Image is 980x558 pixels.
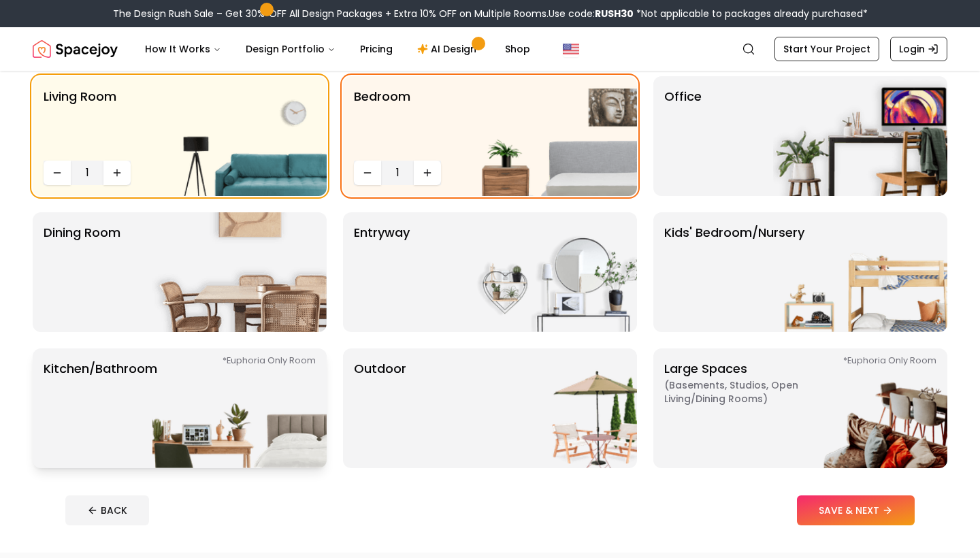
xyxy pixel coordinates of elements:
[235,35,346,63] button: Design Portfolio
[406,35,491,63] a: AI Design
[549,7,634,20] span: Use code:
[774,37,879,61] a: Start Your Project
[354,87,410,155] p: Bedroom
[152,348,327,468] img: Kitchen/Bathroom *Euphoria Only
[595,7,634,20] b: RUSH30
[33,35,118,63] img: Spacejoy Logo
[44,359,157,457] p: Kitchen/Bathroom
[103,161,131,185] button: Increase quantity
[354,359,406,457] p: Outdoor
[664,359,834,457] p: Large Spaces
[634,7,868,20] span: *Not applicable to packages already purchased*
[463,212,637,332] img: entryway
[463,348,637,468] img: Outdoor
[134,35,232,63] button: How It Works
[664,223,804,321] p: Kids' Bedroom/Nursery
[773,348,947,468] img: Large Spaces *Euphoria Only
[773,76,947,196] img: Office
[113,7,868,20] div: The Design Rush Sale – Get 30% OFF All Design Packages + Extra 10% OFF on Multiple Rooms.
[44,223,120,321] p: Dining Room
[664,378,834,406] span: ( Basements, Studios, Open living/dining rooms )
[65,495,149,525] button: BACK
[354,223,410,321] p: entryway
[494,35,541,63] a: Shop
[797,495,915,525] button: SAVE & NEXT
[44,161,71,185] button: Decrease quantity
[33,35,118,63] a: Spacejoy
[773,212,947,332] img: Kids' Bedroom/Nursery
[890,37,947,61] a: Login
[354,161,381,185] button: Decrease quantity
[563,41,579,57] img: United States
[387,165,408,181] span: 1
[134,35,541,63] nav: Main
[152,76,327,196] img: Living Room
[152,212,327,332] img: Dining Room
[44,87,116,155] p: Living Room
[349,35,404,63] a: Pricing
[76,165,98,181] span: 1
[33,27,947,71] nav: Global
[414,161,441,185] button: Increase quantity
[463,76,637,196] img: Bedroom
[664,87,702,185] p: Office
